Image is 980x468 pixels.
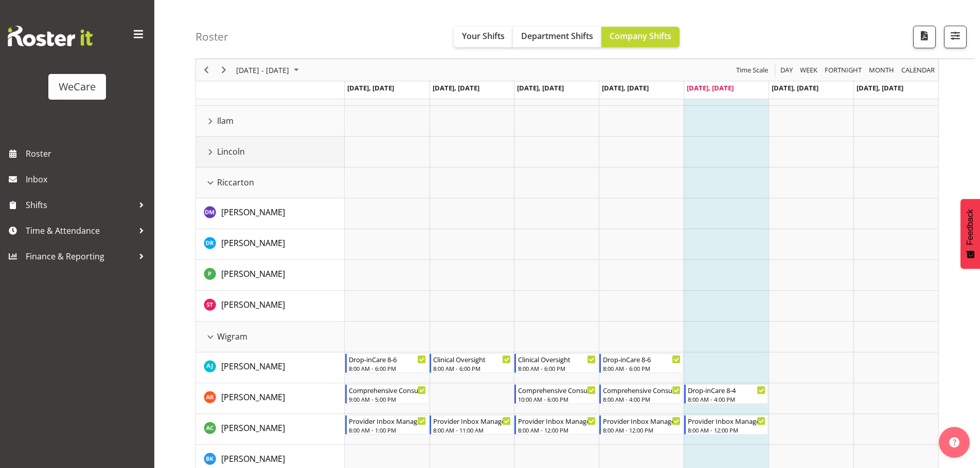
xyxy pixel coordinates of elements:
[196,291,345,322] td: Simone Turner resource
[610,30,671,42] span: Company Shifts
[198,59,215,81] div: Previous
[221,391,285,403] a: [PERSON_NAME]
[433,416,511,426] div: Provider Inbox Management
[349,416,426,426] div: Provider Inbox Management
[221,298,285,311] a: [PERSON_NAME]
[868,64,895,77] span: Month
[221,422,285,434] span: [PERSON_NAME]
[345,353,429,373] div: AJ Jones"s event - Drop-inCare 8-6 Begin From Monday, September 1, 2025 at 8:00:00 AM GMT+12:00 E...
[779,64,794,77] span: Day
[430,353,513,373] div: AJ Jones"s event - Clinical Oversight Begin From Tuesday, September 2, 2025 at 8:00:00 AM GMT+12:...
[196,106,345,137] td: Ilam resource
[347,83,394,92] span: [DATE], [DATE]
[26,146,149,161] span: Roster
[603,395,681,403] div: 8:00 AM - 4:00 PM
[799,64,818,77] span: Week
[462,30,505,42] span: Your Shifts
[217,64,231,77] button: Next
[684,384,768,404] div: Andrea Ramirez"s event - Drop-inCare 8-4 Begin From Friday, September 5, 2025 at 8:00:00 AM GMT+1...
[603,364,681,372] div: 8:00 AM - 6:00 PM
[221,237,285,249] span: [PERSON_NAME]
[684,415,768,435] div: Andrew Casburn"s event - Provider Inbox Management Begin From Friday, September 5, 2025 at 8:00:0...
[857,83,903,92] span: [DATE], [DATE]
[454,27,513,47] button: Your Shifts
[735,64,769,77] span: Time Scale
[518,395,596,403] div: 10:00 AM - 6:00 PM
[798,64,819,77] button: Timeline Week
[196,322,345,352] td: Wigram resource
[688,426,765,434] div: 8:00 AM - 12:00 PM
[221,237,285,249] a: [PERSON_NAME]
[217,145,245,158] span: Lincoln
[599,415,683,435] div: Andrew Casburn"s event - Provider Inbox Management Begin From Thursday, September 4, 2025 at 8:00...
[26,172,149,187] span: Inbox
[735,64,770,77] button: Time Scale
[349,426,426,434] div: 8:00 AM - 1:00 PM
[518,385,596,395] div: Comprehensive Consult 10-6
[517,83,564,92] span: [DATE], [DATE]
[603,354,681,364] div: Drop-inCare 8-6
[200,64,213,77] button: Previous
[900,64,937,77] button: Month
[196,260,345,291] td: Pooja Prabhu resource
[196,414,345,445] td: Andrew Casburn resource
[221,207,285,218] span: [PERSON_NAME]
[687,83,734,92] span: [DATE], [DATE]
[195,31,228,43] h4: Roster
[196,229,345,260] td: Deepti Raturi resource
[960,199,980,269] button: Feedback - Show survey
[221,360,285,372] a: [PERSON_NAME]
[518,416,596,426] div: Provider Inbox Management
[688,385,765,395] div: Drop-inCare 8-4
[349,364,426,372] div: 8:00 AM - 6:00 PM
[430,415,513,435] div: Andrew Casburn"s event - Provider Inbox Management Begin From Tuesday, September 2, 2025 at 8:00:...
[221,268,285,280] a: [PERSON_NAME]
[514,353,598,373] div: AJ Jones"s event - Clinical Oversight Begin From Wednesday, September 3, 2025 at 8:00:00 AM GMT+1...
[913,26,936,48] button: Download a PDF of the roster according to the set date range.
[772,83,818,92] span: [DATE], [DATE]
[521,30,593,42] span: Department Shifts
[966,209,975,245] span: Feedback
[349,395,426,403] div: 9:00 AM - 5:00 PM
[221,453,285,464] span: [PERSON_NAME]
[779,64,795,77] button: Timeline Day
[433,354,511,364] div: Clinical Oversight
[603,426,681,434] div: 8:00 AM - 12:00 PM
[824,64,863,77] span: Fortnight
[8,26,93,46] img: Rosterit website logo
[513,27,601,47] button: Department Shifts
[900,64,936,77] span: calendar
[196,137,345,167] td: Lincoln resource
[603,385,681,395] div: Comprehensive Consult 8-4
[433,426,511,434] div: 8:00 AM - 11:00 AM
[217,176,254,189] span: Riccarton
[196,352,345,383] td: AJ Jones resource
[514,384,598,404] div: Andrea Ramirez"s event - Comprehensive Consult 10-6 Begin From Wednesday, September 3, 2025 at 10...
[221,422,285,434] a: [PERSON_NAME]
[26,223,134,238] span: Time & Attendance
[823,64,864,77] button: Fortnight
[518,364,596,372] div: 8:00 AM - 6:00 PM
[26,197,134,213] span: Shifts
[603,416,681,426] div: Provider Inbox Management
[518,354,596,364] div: Clinical Oversight
[235,64,290,77] span: [DATE] - [DATE]
[433,83,479,92] span: [DATE], [DATE]
[601,27,680,47] button: Company Shifts
[196,198,345,229] td: Deepti Mahajan resource
[345,384,429,404] div: Andrea Ramirez"s event - Comprehensive Consult 9-5 Begin From Monday, September 1, 2025 at 9:00:0...
[59,79,96,95] div: WeCare
[602,83,649,92] span: [DATE], [DATE]
[26,249,134,264] span: Finance & Reporting
[217,115,234,127] span: Ilam
[349,354,426,364] div: Drop-inCare 8-6
[433,364,511,372] div: 8:00 AM - 6:00 PM
[215,59,233,81] div: Next
[221,453,285,465] a: [PERSON_NAME]
[688,416,765,426] div: Provider Inbox Management
[599,384,683,404] div: Andrea Ramirez"s event - Comprehensive Consult 8-4 Begin From Thursday, September 4, 2025 at 8:00...
[688,395,765,403] div: 8:00 AM - 4:00 PM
